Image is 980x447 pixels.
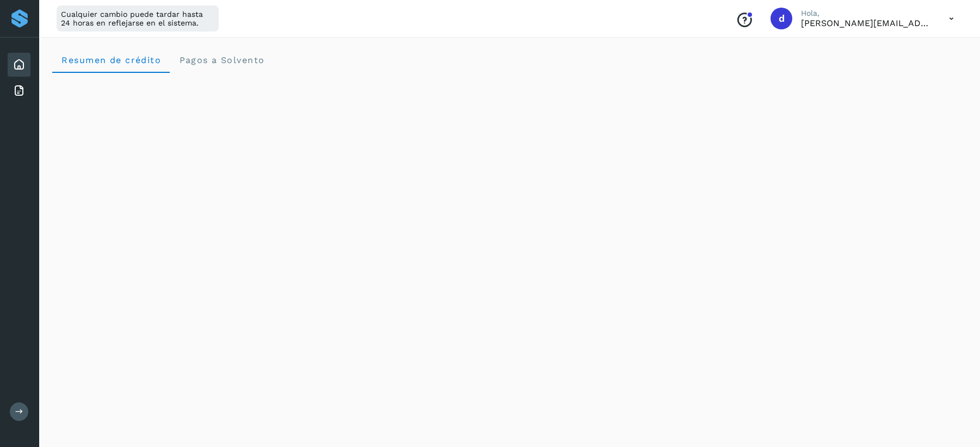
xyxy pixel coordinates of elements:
p: dafne.farrera@8w.com.mx [801,18,932,28]
div: Facturas [8,79,30,103]
p: Hola, [801,9,932,18]
span: Resumen de crédito [61,55,161,65]
div: Inicio [8,53,30,77]
span: Pagos a Solvento [178,55,264,65]
div: Cualquier cambio puede tardar hasta 24 horas en reflejarse en el sistema. [57,5,219,32]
